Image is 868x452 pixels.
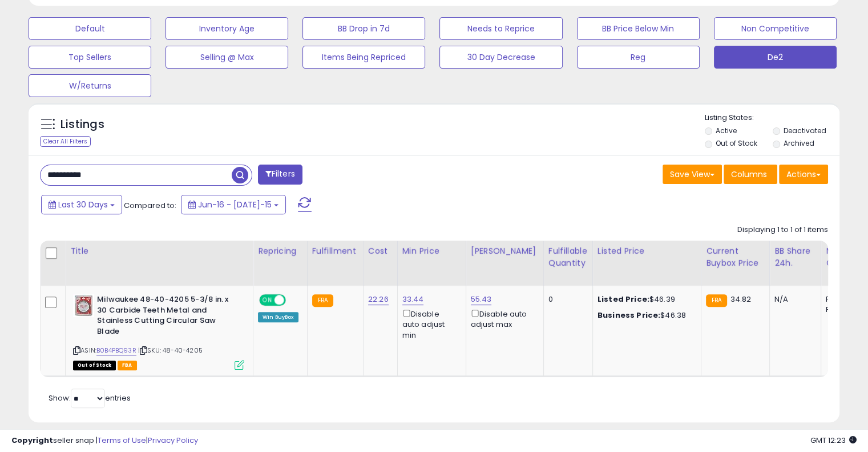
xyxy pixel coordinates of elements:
[439,46,562,69] button: 30 Day Decrease
[730,294,751,305] span: 34.82
[597,294,649,305] b: Listed Price:
[706,294,727,307] small: FBA
[181,195,286,214] button: Jun-16 - [DATE]-15
[783,138,814,148] label: Archived
[826,305,863,315] div: FBM: 9
[11,435,198,446] div: seller snap | |
[302,46,425,69] button: Items Being Repriced
[597,310,692,321] div: $46.38
[402,307,457,341] div: Disable auto adjust min
[597,294,692,305] div: $46.39
[97,294,236,339] b: Milwaukee 48-40-4205 5-3/8 in. x 30 Carbide Teeth Metal and Stainless Cutting Circular Saw Blade
[471,245,539,257] div: [PERSON_NAME]
[471,294,492,305] a: 55.43
[165,46,288,69] button: Selling @ Max
[302,17,425,40] button: BB Drop in 7d
[402,245,461,257] div: Min Price
[597,310,660,321] b: Business Price:
[138,346,203,355] span: | SKU: 48-40-4205
[58,199,108,210] span: Last 30 Days
[714,17,837,40] button: Non Competitive
[706,245,765,269] div: Current Buybox Price
[368,245,393,257] div: Cost
[663,165,722,184] button: Save View
[165,17,288,40] button: Inventory Age
[29,74,151,97] button: W/Returns
[779,165,828,184] button: Actions
[312,294,333,307] small: FBA
[41,195,122,214] button: Last 30 Days
[774,245,816,269] div: BB Share 24h.
[40,136,91,147] div: Clear All Filters
[73,361,116,370] span: All listings that are currently out of stock and unavailable for purchase on Amazon
[73,294,94,317] img: 41aD+pJ1kKL._SL40_.jpg
[148,435,198,446] a: Privacy Policy
[96,346,136,355] a: B0B4PBQ93R
[774,294,812,305] div: N/A
[724,165,777,184] button: Columns
[737,225,828,235] div: Displaying 1 to 1 of 1 items
[70,245,248,257] div: Title
[783,126,826,135] label: Deactivated
[29,46,151,69] button: Top Sellers
[60,117,104,133] h5: Listings
[714,46,837,69] button: De2
[258,165,302,185] button: Filters
[731,169,767,180] span: Columns
[548,294,584,305] div: 0
[716,126,737,135] label: Active
[402,294,424,305] a: 33.44
[597,245,696,257] div: Listed Price
[198,199,272,210] span: Jun-16 - [DATE]-15
[705,113,839,123] p: Listing States:
[29,17,151,40] button: Default
[716,138,757,148] label: Out of Stock
[258,245,302,257] div: Repricing
[826,294,863,305] div: FBA: 4
[368,294,389,305] a: 22.26
[577,17,700,40] button: BB Price Below Min
[284,295,302,305] span: OFF
[124,200,176,211] span: Compared to:
[49,393,131,403] span: Show: entries
[260,295,274,305] span: ON
[548,245,588,269] div: Fulfillable Quantity
[810,435,857,446] span: 2025-08-15 12:23 GMT
[312,245,358,257] div: Fulfillment
[118,361,137,370] span: FBA
[73,294,244,369] div: ASIN:
[577,46,700,69] button: Reg
[471,307,535,330] div: Disable auto adjust max
[11,435,53,446] strong: Copyright
[258,312,298,322] div: Win BuyBox
[98,435,146,446] a: Terms of Use
[439,17,562,40] button: Needs to Reprice
[826,245,867,269] div: Num of Comp.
